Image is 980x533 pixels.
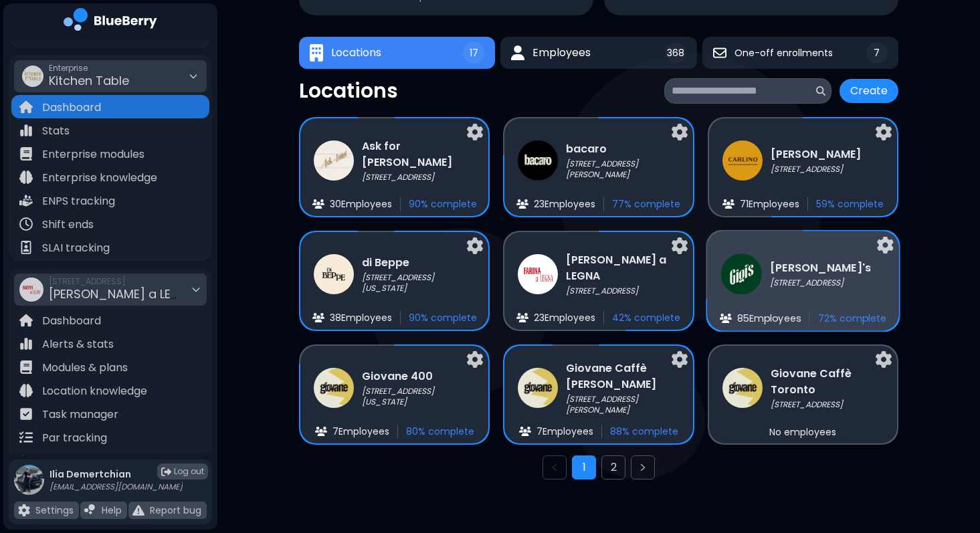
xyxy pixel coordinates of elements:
[534,312,595,324] p: 23 Employee s
[49,63,129,74] span: Enterprise
[740,198,799,210] p: 71 Employee s
[18,504,30,516] img: file icon
[331,45,381,61] span: Locations
[467,351,483,368] img: settings
[770,259,871,276] h3: [PERSON_NAME]'s
[314,368,354,408] img: company thumbnail
[566,360,679,393] h3: Giovane Caffè [PERSON_NAME]
[734,47,833,59] span: One-off enrollments
[409,312,477,324] p: 90 % complete
[516,199,528,209] img: file icon
[566,158,679,180] p: [STREET_ADDRESS][PERSON_NAME]
[312,199,324,209] img: file icon
[84,504,96,516] img: file icon
[667,47,684,59] span: 368
[42,170,157,186] p: Enterprise knowledge
[332,425,389,437] p: 7 Employee s
[19,27,33,41] img: file icon
[362,172,475,183] p: [STREET_ADDRESS]
[771,146,861,163] h3: [PERSON_NAME]
[500,37,696,69] button: EmployeesEmployees368
[511,45,524,61] img: Employees
[518,368,558,408] img: company thumbnail
[771,399,884,410] p: [STREET_ADDRESS]
[50,482,183,492] p: [EMAIL_ADDRESS][DOMAIN_NAME]
[771,366,884,398] h3: Giovane Caffè Toronto
[631,455,655,479] button: Next page
[310,44,323,62] img: Locations
[534,198,595,210] p: 23 Employee s
[720,253,761,294] img: company thumbnail
[672,237,688,254] img: settings
[19,147,33,161] img: file icon
[672,351,688,368] img: settings
[42,407,118,423] p: Task manager
[42,193,115,209] p: ENPS tracking
[19,384,33,397] img: file icon
[518,254,558,294] img: company thumbnail
[362,386,475,407] p: [STREET_ADDRESS][US_STATE]
[19,194,33,207] img: file icon
[817,312,886,324] p: 72 % complete
[362,368,475,385] h3: Giovane 400
[42,100,101,116] p: Dashboard
[19,360,33,374] img: file icon
[722,140,763,181] img: company thumbnail
[672,124,688,140] img: settings
[35,504,74,516] p: Settings
[299,79,398,103] p: Locations
[42,360,128,376] p: Modules & plans
[42,217,94,233] p: Shift ends
[314,254,354,294] img: company thumbnail
[874,47,880,59] span: 7
[19,337,33,350] img: file icon
[612,312,680,324] p: 42 % complete
[470,47,478,59] span: 17
[19,171,33,184] img: file icon
[42,123,70,139] p: Stats
[566,286,679,296] p: [STREET_ADDRESS]
[19,431,33,444] img: file icon
[330,198,392,210] p: 30 Employee s
[516,313,528,322] img: file icon
[19,278,43,302] img: company thumbnail
[14,465,44,495] img: profile photo
[314,140,354,181] img: company thumbnail
[150,504,201,516] p: Report bug
[409,198,477,210] p: 90 % complete
[312,313,324,322] img: file icon
[771,164,861,175] p: [STREET_ADDRESS]
[816,86,825,96] img: search icon
[610,425,678,437] p: 88 % complete
[467,124,483,140] img: settings
[737,312,801,324] p: 85 Employee s
[532,45,591,61] span: Employees
[536,425,593,437] p: 7 Employee s
[702,37,898,69] button: One-off enrollmentsOne-off enrollments7
[566,252,679,284] h3: [PERSON_NAME] a LEGNA
[601,455,625,479] button: Go to page 2
[132,504,144,516] img: file icon
[161,467,171,477] img: logout
[19,407,33,421] img: file icon
[543,455,567,479] button: Previous page
[572,455,596,479] button: Go to page 1
[49,72,129,89] span: Kitchen Table
[299,37,495,69] button: LocationsLocations17
[50,468,183,480] p: Ilia Demertchian
[722,199,734,209] img: file icon
[769,426,836,438] p: No employees
[770,278,871,288] p: [STREET_ADDRESS]
[330,312,392,324] p: 38 Employee s
[877,237,893,254] img: settings
[840,79,898,103] button: Create
[519,427,531,436] img: file icon
[19,314,33,327] img: file icon
[42,430,107,446] p: Par tracking
[49,276,183,287] span: [STREET_ADDRESS]
[42,240,110,256] p: SLAI tracking
[362,138,475,171] h3: Ask for [PERSON_NAME]
[816,198,884,210] p: 59 % complete
[362,272,475,294] p: [STREET_ADDRESS][US_STATE]
[467,237,483,254] img: settings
